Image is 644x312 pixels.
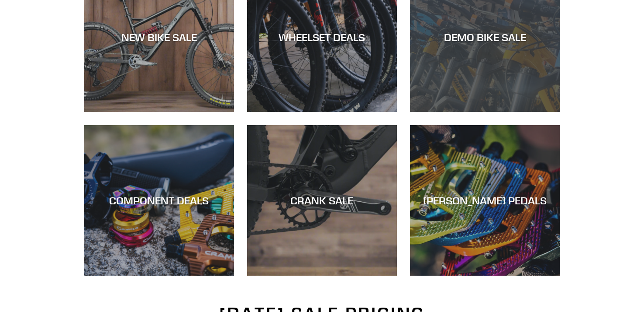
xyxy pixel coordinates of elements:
a: COMPONENT DEALS [84,125,234,275]
div: WHEELSET DEALS [247,31,397,43]
div: COMPONENT DEALS [84,194,234,207]
a: CRANK SALE [247,125,397,275]
div: DEMO BIKE SALE [410,31,560,43]
div: [PERSON_NAME] PEDALS [410,194,560,207]
div: NEW BIKE SALE [84,31,234,43]
div: CRANK SALE [247,194,397,207]
a: [PERSON_NAME] PEDALS [410,125,560,275]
